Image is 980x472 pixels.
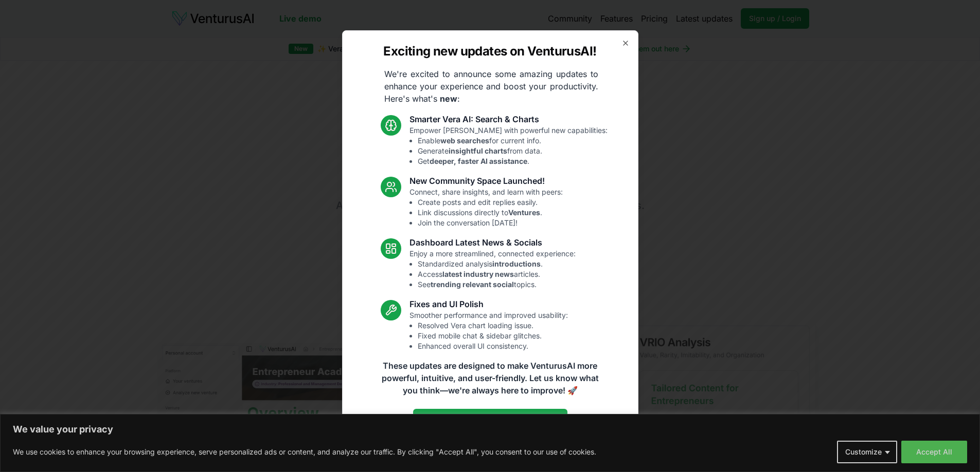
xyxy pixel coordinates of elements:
h3: New Community Space Launched! [409,175,563,187]
li: Create posts and edit replies easily. [418,197,563,207]
p: Enjoy a more streamlined, connected experience: [409,249,576,290]
a: Read the full announcement on our blog! [413,409,567,429]
li: Join the conversation [DATE]! [418,218,563,228]
p: Smoother performance and improved usability: [409,310,568,351]
strong: new [440,93,457,104]
h3: Fixes and UI Polish [409,298,568,310]
h3: Smarter Vera AI: Search & Charts [409,113,608,125]
li: Standardized analysis . [418,259,576,269]
strong: introductions [492,259,541,268]
li: Enhanced overall UI consistency. [418,341,568,351]
strong: deeper, faster AI assistance [430,157,527,165]
li: Resolved Vera chart loading issue. [418,320,568,331]
li: Get . [418,156,608,166]
p: We're excited to announce some amazing updates to enhance your experience and boost your producti... [376,68,607,105]
h2: Exciting new updates on VenturusAI! [383,43,596,60]
li: Generate from data. [418,146,608,156]
strong: latest industry news [442,270,514,278]
strong: insightful charts [449,146,507,155]
strong: web searches [440,136,489,145]
p: Empower [PERSON_NAME] with powerful new capabilities: [409,125,608,166]
h3: Dashboard Latest News & Socials [409,236,576,249]
p: Connect, share insights, and learn with peers: [409,187,563,228]
li: See topics. [418,279,576,290]
li: Enable for current info. [418,136,608,146]
strong: trending relevant social [431,280,514,289]
p: These updates are designed to make VenturusAI more powerful, intuitive, and user-friendly. Let us... [375,360,605,397]
strong: Ventures [508,208,540,217]
li: Fixed mobile chat & sidebar glitches. [418,331,568,341]
li: Link discussions directly to . [418,207,563,218]
li: Access articles. [418,269,576,279]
